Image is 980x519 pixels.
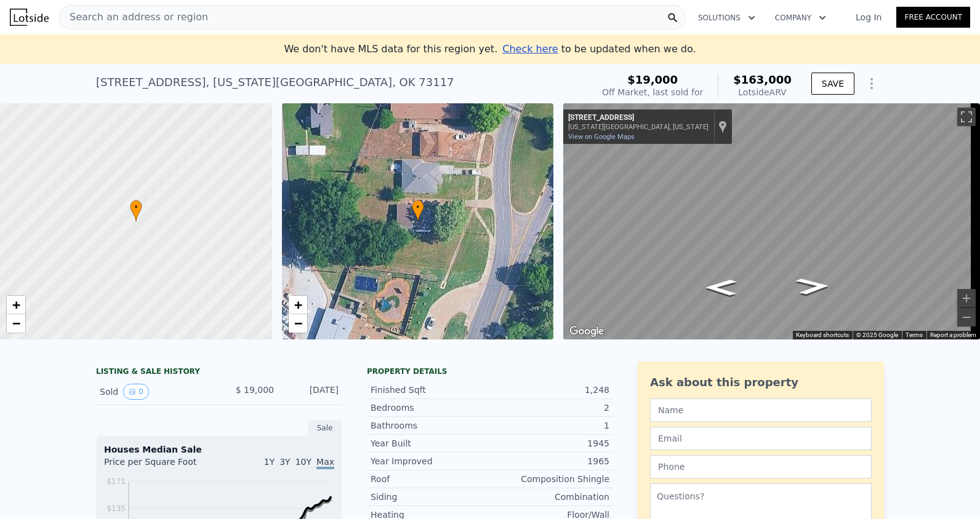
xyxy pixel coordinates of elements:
div: [DATE] [284,384,339,400]
div: to be updated when we do. [502,42,696,57]
div: Ask about this property [650,374,872,391]
button: Zoom out [957,308,976,327]
div: Siding [371,491,490,503]
span: Search an address or region [60,10,208,25]
span: $163,000 [733,73,792,86]
a: Terms [906,331,923,338]
img: Google [566,323,607,339]
div: Finished Sqft [371,384,490,396]
button: Solutions [688,7,765,29]
div: Off Market, last sold for [602,86,703,98]
div: Sold [100,384,209,400]
span: $ 19,000 [236,385,274,395]
div: Bathrooms [371,419,490,432]
a: Report a problem [930,331,976,338]
div: 1965 [490,455,609,467]
a: Free Account [896,7,970,28]
button: Zoom in [957,289,976,307]
span: 3Y [279,457,290,467]
div: Combination [490,491,609,503]
input: Name [650,398,872,422]
span: © 2025 Google [856,331,898,338]
div: 1945 [490,437,609,450]
div: Composition Shingle [490,473,609,485]
a: Zoom out [7,314,25,333]
path: Go South, NE Grand Blvd [693,275,749,299]
div: [STREET_ADDRESS] , [US_STATE][GEOGRAPHIC_DATA] , OK 73117 [96,74,454,91]
div: We don't have MLS data for this region yet. [284,42,696,57]
div: Bedrooms [371,402,490,414]
button: Keyboard shortcuts [796,331,849,339]
span: − [294,315,302,331]
div: 1 [490,419,609,432]
div: Sale [308,420,342,436]
div: Map [563,103,980,339]
a: Zoom in [289,296,307,314]
button: Company [765,7,836,29]
div: [STREET_ADDRESS] [568,113,709,123]
div: Street View [563,103,980,339]
div: • [130,200,142,221]
a: Zoom out [289,314,307,333]
span: − [12,315,20,331]
a: Show location on map [718,120,727,133]
button: SAVE [811,73,854,95]
a: Zoom in [7,296,25,314]
span: 10Y [295,457,311,467]
img: Lotside [10,9,49,26]
span: + [12,297,20,312]
button: View historical data [123,384,149,400]
div: 1,248 [490,384,609,396]
button: Show Options [859,71,884,96]
div: • [412,200,424,221]
span: + [294,297,302,312]
a: Open this area in Google Maps (opens a new window) [566,323,607,339]
path: Go North, NE Grand Blvd [782,274,845,299]
div: LISTING & SALE HISTORY [96,366,342,379]
div: Property details [367,366,613,376]
div: Roof [371,473,490,485]
div: Price per Square Foot [104,456,219,475]
div: Year Improved [371,455,490,467]
tspan: $135 [106,504,126,513]
span: Check here [502,43,558,55]
span: Max [316,457,334,469]
div: [US_STATE][GEOGRAPHIC_DATA], [US_STATE] [568,123,709,131]
input: Phone [650,455,872,478]
tspan: $171 [106,477,126,486]
input: Email [650,427,872,450]
a: View on Google Maps [568,133,635,141]
div: 2 [490,402,609,414]
span: • [130,202,142,213]
div: Houses Median Sale [104,443,334,456]
span: $19,000 [627,73,678,86]
div: Lotside ARV [733,86,792,98]
a: Log In [841,11,896,23]
span: • [412,202,424,213]
span: 1Y [264,457,275,467]
button: Toggle fullscreen view [957,108,976,126]
div: Year Built [371,437,490,450]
